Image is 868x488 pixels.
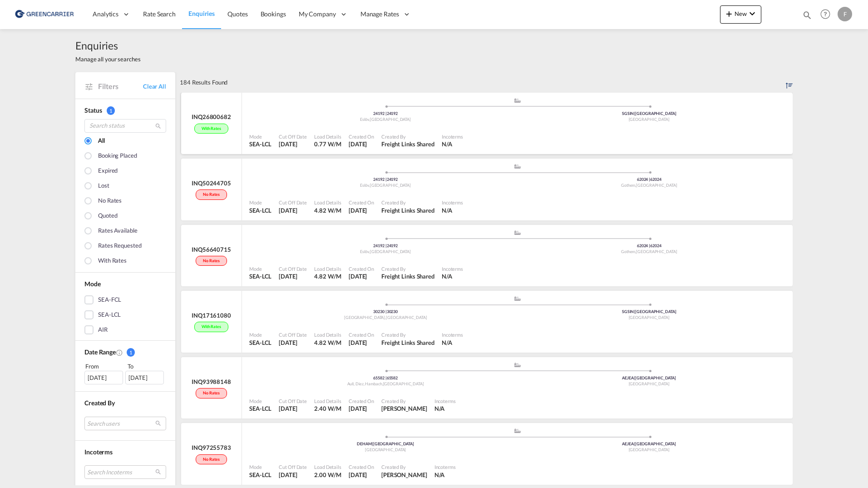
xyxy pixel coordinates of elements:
[818,6,833,22] span: Help
[279,463,307,470] div: Cut Off Date
[98,226,138,236] div: Rates available
[98,211,117,221] div: Quoted
[381,405,427,412] span: [PERSON_NAME]
[98,196,122,206] div: No rates
[370,117,411,122] span: [GEOGRAPHIC_DATA]
[314,140,341,148] div: 0.77 W/M
[349,339,374,347] div: 24 Sep 2025
[802,10,812,20] md-icon: icon-magnify
[314,471,341,479] div: 2.00 W/M
[279,199,307,206] div: Cut Off Date
[387,243,398,248] span: 24192
[385,315,386,320] span: ,
[635,249,636,254] span: ,
[724,8,735,19] md-icon: icon-plus 400-fg
[279,404,307,413] div: 22 Sep 2025
[249,398,271,404] div: Mode
[434,471,445,479] div: N/A
[381,471,427,479] div: Isabel Huebner
[279,207,297,214] span: [DATE]
[381,331,434,338] div: Created By
[98,181,109,191] div: Lost
[314,199,341,206] div: Load Details
[279,133,307,140] div: Cut Off Date
[349,331,374,338] div: Created On
[98,166,118,176] div: Expired
[360,10,399,19] span: Manage Rates
[14,4,75,25] img: 8cf206808afe11efa76fcd1e3d746489.png
[381,471,427,478] span: [PERSON_NAME]
[314,133,341,140] div: Load Details
[381,265,434,272] div: Created By
[724,10,758,17] span: New
[188,10,215,17] span: Enquiries
[192,245,231,254] div: INQ56640715
[249,265,271,272] div: Mode
[349,140,374,148] div: 24 Sep 2025
[369,117,370,122] span: ,
[381,404,427,413] div: Shubham Lalwani
[314,265,341,272] div: Load Details
[249,404,271,413] div: SEA-LCL
[373,309,386,314] span: 30230
[349,398,374,404] div: Created On
[747,8,758,19] md-icon: icon-chevron-down
[279,331,307,338] div: Cut Off Date
[279,272,307,280] div: 24 Sep 2025
[180,357,793,423] div: INQ93988148No rates assets/icons/custom/ship-fill.svgassets/icons/custom/roll-o-plane.svgOrigin G...
[818,6,838,23] div: Help
[125,371,164,384] div: [DATE]
[349,199,374,206] div: Created On
[381,398,427,404] div: Created By
[629,381,670,386] span: [GEOGRAPHIC_DATA]
[387,111,398,116] span: 24192
[512,230,523,235] md-icon: assets/icons/custom/ship-fill.svg
[349,207,367,214] span: [DATE]
[385,309,387,314] span: |
[84,280,101,288] span: Mode
[370,249,411,254] span: [GEOGRAPHIC_DATA]
[227,10,247,18] span: Quotes
[116,349,123,356] md-icon: Created On
[373,111,386,116] span: 24192
[650,177,661,182] span: 62024
[381,140,434,148] div: Freight Links Shared
[637,243,650,248] span: 62024
[249,199,271,206] div: Mode
[279,471,297,478] span: [DATE]
[84,119,166,133] input: Search status
[196,256,227,266] div: No rates
[314,463,341,470] div: Load Details
[314,272,341,280] div: 4.82 W/M
[442,339,452,347] div: N/A
[442,199,463,206] div: Incoterms
[279,140,307,148] div: 24 Sep 2025
[279,140,297,148] span: [DATE]
[381,133,434,140] div: Created By
[93,10,118,19] span: Analytics
[369,183,370,188] span: ,
[372,441,373,446] span: |
[349,463,374,470] div: Created On
[261,10,286,18] span: Bookings
[387,177,398,182] span: 24192
[84,362,166,384] span: From To [DATE][DATE]
[385,111,387,116] span: |
[155,123,162,129] md-icon: icon-magnify
[98,151,137,161] div: Booking placed
[98,136,105,146] div: All
[629,117,670,122] span: [GEOGRAPHIC_DATA]
[434,404,445,413] div: N/A
[802,10,812,24] div: icon-magnify
[442,331,463,338] div: Incoterms
[249,339,271,347] div: SEA-LCL
[84,362,124,371] div: From
[84,106,102,114] span: Status
[634,375,635,380] span: |
[373,177,386,182] span: 24192
[279,273,297,280] span: [DATE]
[720,5,761,24] button: icon-plus 400-fgNewicon-chevron-down
[349,405,367,412] span: [DATE]
[143,82,166,90] a: Clear All
[349,471,374,479] div: 22 Sep 2025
